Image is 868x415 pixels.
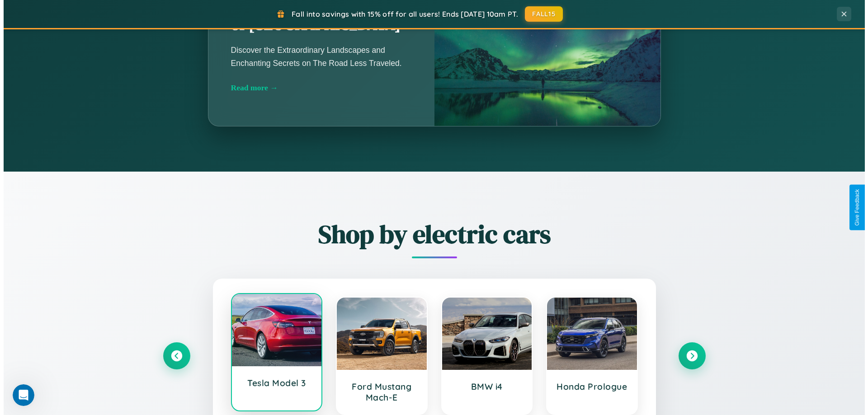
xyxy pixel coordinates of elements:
div: Read more → [227,83,408,93]
iframe: Intercom live chat [9,384,31,406]
h2: Shop by electric cars [160,217,702,252]
h3: Honda Prologue [552,381,624,392]
h3: Tesla Model 3 [237,378,309,388]
p: Discover the Extraordinary Landscapes and Enchanting Secrets on The Road Less Traveled. [227,44,408,69]
h3: BMW i4 [448,381,519,392]
button: Give Feedback [846,185,862,230]
div: Give Feedback [850,189,857,226]
h3: Ford Mustang Mach-E [342,381,414,403]
span: Fall into savings with 15% off for all users! Ends [DATE] 10am PT. [288,9,514,19]
button: FALL15 [521,6,559,22]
